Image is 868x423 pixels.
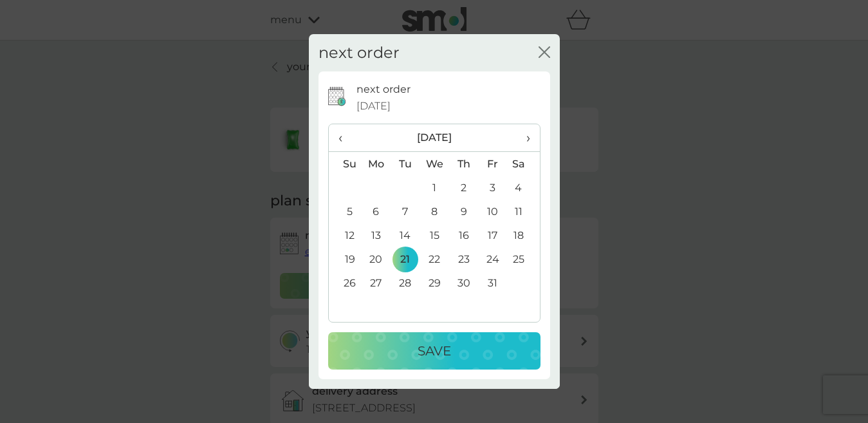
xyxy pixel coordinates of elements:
td: 19 [329,247,362,271]
td: 31 [478,271,507,295]
td: 8 [420,200,449,223]
td: 2 [449,176,478,200]
td: 7 [391,200,420,223]
p: next order [356,81,411,98]
th: Sa [507,152,539,176]
td: 1 [420,176,449,200]
td: 12 [329,223,362,247]
td: 13 [362,223,391,247]
td: 6 [362,200,391,223]
th: Fr [478,152,507,176]
td: 20 [362,247,391,271]
th: Mo [362,152,391,176]
td: 17 [478,223,507,247]
td: 9 [449,200,478,223]
td: 25 [507,247,539,271]
span: › [517,124,530,151]
td: 22 [420,247,449,271]
th: Su [329,152,362,176]
td: 14 [391,223,420,247]
th: Tu [391,152,420,176]
td: 11 [507,200,539,223]
td: 27 [362,271,391,295]
span: ‹ [338,124,352,151]
td: 26 [329,271,362,295]
td: 23 [449,247,478,271]
th: We [420,152,449,176]
h2: next order [319,44,400,62]
td: 24 [478,247,507,271]
td: 18 [507,223,539,247]
td: 10 [478,200,507,223]
td: 21 [391,247,420,271]
td: 30 [449,271,478,295]
td: 15 [420,223,449,247]
button: close [539,46,550,60]
td: 4 [507,176,539,200]
td: 3 [478,176,507,200]
td: 5 [329,200,362,223]
td: 16 [449,223,478,247]
td: 29 [420,271,449,295]
td: 28 [391,271,420,295]
span: [DATE] [356,98,391,115]
th: [DATE] [362,124,508,152]
p: Save [418,341,451,361]
th: Th [449,152,478,176]
button: Save [328,332,540,370]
